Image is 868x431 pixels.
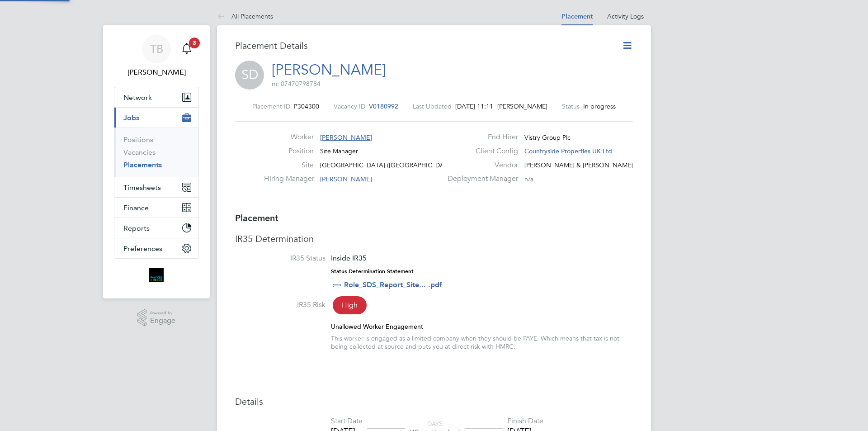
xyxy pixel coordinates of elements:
span: Timesheets [123,183,161,192]
label: Vacancy ID [334,102,365,110]
a: Placement [561,13,593,20]
button: Network [114,87,198,107]
button: Finance [114,198,198,218]
span: Inside IR35 [331,254,367,262]
button: Timesheets [114,177,198,197]
h3: IR35 Determination [235,233,633,245]
label: Vendor [442,161,518,170]
a: Go to home page [114,268,199,282]
div: Unallowed Worker Engagement [331,322,633,331]
span: [DATE] 11:11 - [455,102,497,110]
span: Site Manager [320,147,358,155]
label: Hiring Manager [264,174,314,184]
span: Tegan Bligh [114,67,199,78]
span: Powered by [150,309,175,317]
span: m: 07470798784 [272,80,321,88]
span: P304300 [294,102,319,110]
span: 3 [189,38,200,48]
label: Site [264,161,314,170]
a: All Placements [217,12,273,20]
span: Vistry Group Plc [524,133,571,142]
span: Finance [123,204,149,212]
span: V0180992 [369,102,398,110]
span: Network [123,93,152,102]
strong: Status Determination Statement [331,268,414,275]
span: High [333,296,367,314]
img: bromak-logo-retina.png [149,268,164,282]
b: Placement [235,213,278,223]
span: [PERSON_NAME] & [PERSON_NAME] Limited [524,161,656,169]
h3: Placement Details [235,40,608,52]
span: In progress [583,102,616,110]
span: Engage [150,317,175,325]
label: Client Config [442,147,518,156]
label: Placement ID [252,102,290,110]
label: Worker [264,133,314,142]
span: [PERSON_NAME] [497,102,547,110]
div: Start Date [331,417,363,426]
a: Activity Logs [607,12,644,20]
span: Reports [123,224,150,232]
a: Placements [123,161,162,169]
h3: Details [235,396,633,407]
label: Status [562,102,580,110]
a: Vacancies [123,148,156,156]
a: Role_SDS_Report_Site... .pdf [344,280,442,289]
span: Jobs [123,114,139,122]
span: Countryside Properties UK Ltd [524,147,612,155]
a: Powered byEngage [137,309,176,327]
span: [PERSON_NAME] [320,175,372,183]
div: This worker is engaged as a limited company when they should be PAYE. Which means that tax is not... [331,334,633,350]
span: [GEOGRAPHIC_DATA] ([GEOGRAPHIC_DATA]) [320,161,456,169]
button: Jobs [114,108,198,128]
div: Jobs [114,128,198,177]
div: Finish Date [507,417,543,426]
label: End Hirer [442,133,518,142]
a: Positions [123,135,153,144]
a: [PERSON_NAME] [272,61,386,79]
a: TB[PERSON_NAME] [114,34,199,78]
button: Reports [114,218,198,238]
span: Preferences [123,244,162,253]
label: IR35 Risk [235,300,325,310]
span: n/a [524,175,533,183]
button: Preferences [114,238,198,258]
span: [PERSON_NAME] [320,133,372,142]
span: TB [150,43,163,55]
label: Last Updated [413,102,452,110]
a: 3 [178,34,196,63]
label: IR35 Status [235,254,325,263]
label: Position [264,147,314,156]
label: Deployment Manager [442,174,518,184]
nav: Main navigation [103,25,210,298]
span: SD [235,61,264,90]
